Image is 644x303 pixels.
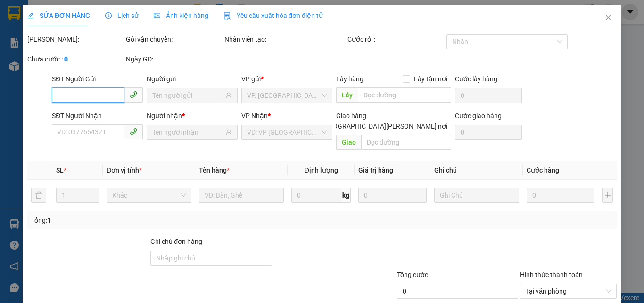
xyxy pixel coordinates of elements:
span: picture [154,12,160,19]
button: Close [595,5,621,31]
div: [PERSON_NAME]: [27,34,124,44]
div: Người gửi [147,74,238,84]
span: Lấy hàng [336,75,363,83]
span: user [225,129,232,136]
div: Người nhận [147,111,238,121]
input: Cước giao hàng [454,125,522,140]
span: kg [341,188,351,203]
span: clock-circle [105,12,112,19]
span: [GEOGRAPHIC_DATA][PERSON_NAME] nơi [318,121,451,131]
input: Ghi chú đơn hàng [150,251,272,266]
input: Ghi Chú [434,188,519,203]
span: Lịch sử [105,12,139,19]
div: VP gửi [241,74,332,84]
input: Dọc đường [358,87,451,103]
div: Gói vận chuyển: [126,34,223,44]
button: plus [602,188,613,203]
input: 0 [527,188,594,203]
span: Cước hàng [527,166,559,174]
span: VP Nhận [241,112,268,120]
span: phone [130,91,137,98]
span: phone [130,128,137,135]
span: Giao [336,135,361,150]
span: Lấy [336,87,358,103]
input: Dọc đường [361,135,451,150]
div: SĐT Người Nhận [52,111,143,121]
input: Tên người gửi [152,90,223,101]
span: SL [56,166,64,174]
input: Tên người nhận [152,127,223,138]
div: Ngày GD: [126,54,223,64]
div: SĐT Người Gửi [52,74,143,84]
span: Tên hàng [199,166,230,174]
label: Cước giao hàng [454,112,501,120]
label: Ghi chú đơn hàng [150,238,202,245]
span: Khác [112,188,186,202]
span: Giao hàng [336,112,366,120]
span: SỬA ĐƠN HÀNG [27,12,90,19]
span: Đơn vị tính [107,166,142,174]
span: Định lượng [304,166,338,174]
span: edit [27,12,34,19]
img: icon [223,12,231,20]
span: VP. Đồng Phước [247,88,327,103]
div: Cước rồi : [347,34,444,44]
span: Ảnh kiện hàng [154,12,208,19]
label: Cước lấy hàng [454,75,497,83]
span: Yêu cầu xuất hóa đơn điện tử [223,12,323,19]
b: 0 [64,55,68,63]
div: Tổng: 1 [31,215,249,225]
span: close [604,14,612,21]
input: VD: Bàn, Ghế [199,188,284,203]
span: Giá trị hàng [358,166,393,174]
span: user [225,92,232,99]
span: Lấy tận nơi [410,74,451,84]
div: Chưa cước : [27,54,124,64]
label: Hình thức thanh toán [520,271,583,278]
span: Tại văn phòng [526,284,611,298]
button: delete [31,188,46,203]
input: Cước lấy hàng [454,88,522,103]
div: Nhân viên tạo: [224,34,346,44]
th: Ghi chú [430,161,523,180]
input: 0 [358,188,426,203]
span: Tổng cước [397,271,428,278]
